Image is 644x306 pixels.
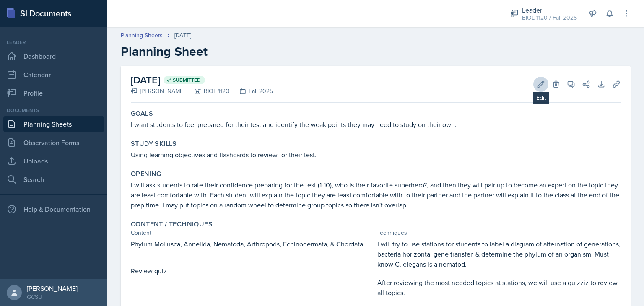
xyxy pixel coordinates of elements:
[3,153,104,169] a: Uploads
[377,239,621,269] p: I will try to use stations for students to label a diagram of alternation of generations, bacteri...
[377,228,621,237] div: Techniques
[131,150,621,160] p: Using learning objectives and flashcards to review for their test.
[131,228,374,237] div: Content
[377,277,621,298] p: After reviewing the most needed topics at stations, we will use a quizziz to review all topics.
[131,87,184,96] div: [PERSON_NAME]
[131,119,621,130] p: I want students to feel prepared for their test and identify the weak points they may need to stu...
[229,87,273,96] div: Fall 2025
[131,73,273,88] h2: [DATE]
[131,220,213,228] label: Content / Techniques
[131,266,374,276] p: Review quiz
[131,180,621,210] p: I will ask students to rate their confidence preparing for the test (1-10), who is their favorite...
[3,66,104,83] a: Calendar
[3,201,104,218] div: Help & Documentation
[131,170,161,178] label: Opening
[121,31,163,40] a: Planning Sheets
[3,39,104,46] div: Leader
[522,5,577,15] div: Leader
[3,134,104,151] a: Observation Forms
[174,31,191,40] div: [DATE]
[184,87,229,96] div: BIOL 1120
[3,171,104,188] a: Search
[27,293,78,301] div: GCSU
[533,77,548,92] button: Edit
[173,77,201,83] span: Submitted
[27,284,78,293] div: [PERSON_NAME]
[3,116,104,132] a: Planning Sheets
[121,44,631,59] h2: Planning Sheet
[522,13,577,22] div: BIOL 1120 / Fall 2025
[3,106,104,114] div: Documents
[131,109,153,118] label: Goals
[131,239,374,249] p: Phylum Mollusca, Annelida, Nematoda, Arthropods, Echinodermata, & Chordata
[3,48,104,65] a: Dashboard
[3,85,104,101] a: Profile
[131,140,177,148] label: Study Skills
